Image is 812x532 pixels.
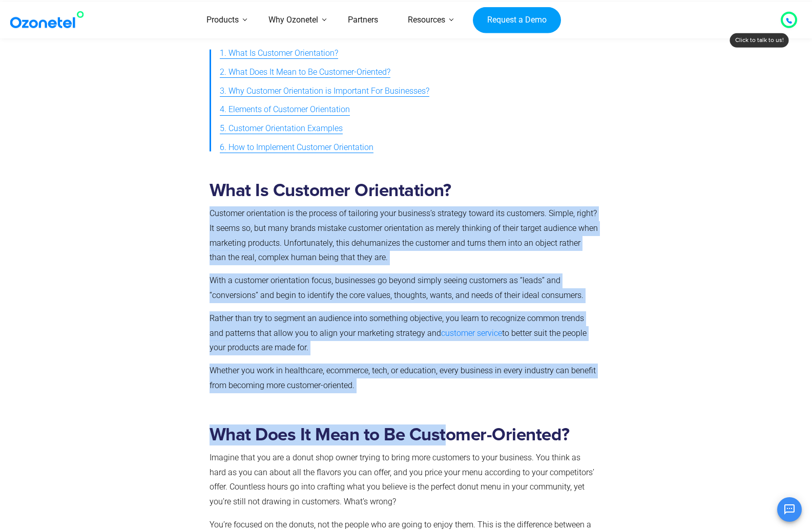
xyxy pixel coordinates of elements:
span: 5. Customer Orientation Examples [220,121,343,136]
a: Why Ozonetel [254,2,333,38]
button: Open chat [777,497,802,522]
h2: What Is Customer Orientation? [210,180,598,201]
p: Rather than try to segment an audience into something objective, you learn to recognize common tr... [210,311,598,355]
p: Whether you work in healthcare, ecommerce, tech, or education, every business in every industry c... [210,364,598,393]
a: 2. What Does It Mean to Be Customer-Oriented? [220,63,390,82]
a: Partners [333,2,393,38]
a: Products [192,2,254,38]
span: 3. Why Customer Orientation is Important For Businesses? [220,84,429,99]
p: With a customer orientation focus, businesses go beyond simply seeing customers as “leads” and “c... [210,273,598,303]
a: Request a Demo [473,7,560,33]
span: 4. Elements of Customer Orientation [220,102,350,117]
a: 1. What Is Customer Orientation? [220,44,338,63]
p: Imagine that you are a donut shop owner trying to bring more customers to your business. You thin... [210,451,598,509]
p: Customer orientation is the process of tailoring your business’s strategy toward its customers. S... [210,206,598,265]
a: customer service [441,328,502,338]
a: 5. Customer Orientation Examples [220,119,343,138]
a: 4. Elements of Customer Orientation [220,100,350,119]
span: 6. How to Implement Customer Orientation [220,140,373,155]
span: 1. What Is Customer Orientation? [220,46,338,61]
span: 2. What Does It Mean to Be Customer-Oriented? [220,65,390,80]
a: 6. How to Implement Customer Orientation [220,138,373,157]
a: 3. Why Customer Orientation is Important For Businesses? [220,82,429,101]
a: Resources [393,2,460,38]
h2: What Does It Mean to Be Customer-Oriented? [210,424,598,445]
